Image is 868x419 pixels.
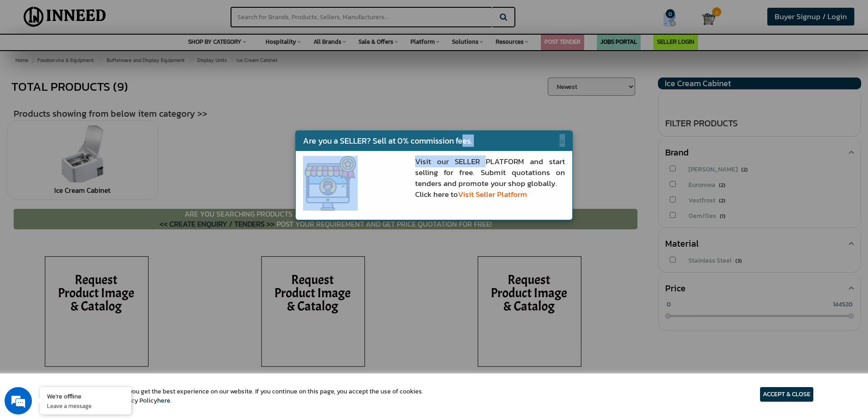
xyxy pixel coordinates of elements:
article: ACCEPT & CLOSE [760,387,813,402]
a: here [157,396,170,405]
article: We use cookies to ensure you get the best experience on our website. If you continue on this page... [55,387,423,405]
span: × [560,134,565,147]
h4: Are you a SELLER? Sell at 0% commission fees. [303,136,565,145]
a: Visit Seller Platform [458,188,527,200]
div: We're offline [47,392,124,400]
p: Leave a message [47,402,124,410]
p: Visit our SELLER PLATFORM and start selling for free. Submit quotations on tenders and promote yo... [415,156,565,200]
img: inneed-seller-icon.png [303,156,358,211]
